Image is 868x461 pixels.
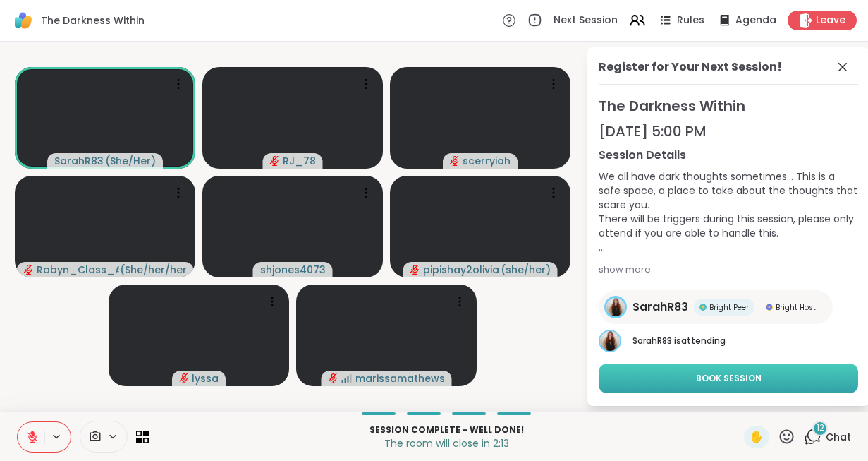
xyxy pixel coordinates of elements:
[11,8,35,32] img: ShareWell Logomark
[599,399,858,429] button: No Thanks
[599,147,858,164] a: Session Details
[24,265,34,275] span: audio-muted
[450,156,460,166] span: audio-muted
[606,298,625,316] img: SarahR83
[157,424,735,436] p: Session Complete - well done!
[699,304,707,311] img: Bright Peer
[157,436,735,450] p: The room will close in 2:13
[270,156,280,166] span: audio-muted
[283,154,316,168] span: RJ_78
[599,263,858,277] div: show more
[826,430,851,444] span: Chat
[632,335,858,347] p: is attending
[120,263,186,277] span: ( She/her/hers )
[599,96,858,116] span: The Darkness Within
[41,13,145,28] span: The Darkness Within
[463,154,511,168] span: scerryiah
[750,429,764,445] span: ✋
[179,373,189,383] span: audio-muted
[54,154,104,168] span: SarahR83
[632,335,672,347] span: SarahR83
[632,299,688,316] span: SarahR83
[766,304,773,311] img: Bright Host
[816,13,845,28] span: Leave
[817,422,824,434] span: 12
[677,13,704,28] span: Rules
[105,154,156,168] span: ( She/Her )
[599,290,833,324] a: SarahR83SarahR83Bright PeerBright PeerBright HostBright Host
[423,263,499,277] span: pipishay2olivia
[192,371,219,385] span: lyssa
[599,169,858,254] div: We all have dark thoughts sometimes... This is a safe space, a place to take about the thoughts t...
[600,331,620,351] img: SarahR83
[410,265,420,275] span: audio-muted
[599,364,858,393] button: Book Session
[329,373,338,383] span: audio-muted
[599,59,782,76] div: Register for Your Next Session!
[599,121,858,141] div: [DATE] 5:00 PM
[709,302,749,313] span: Bright Peer
[696,372,762,385] span: Book Session
[355,371,445,385] span: marissamathews
[260,263,326,277] span: shjones4073
[554,13,618,28] span: Next Session
[735,13,776,28] span: Agenda
[776,302,816,313] span: Bright Host
[501,263,551,277] span: ( she/her )
[37,263,119,277] span: Robyn_Class_Act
